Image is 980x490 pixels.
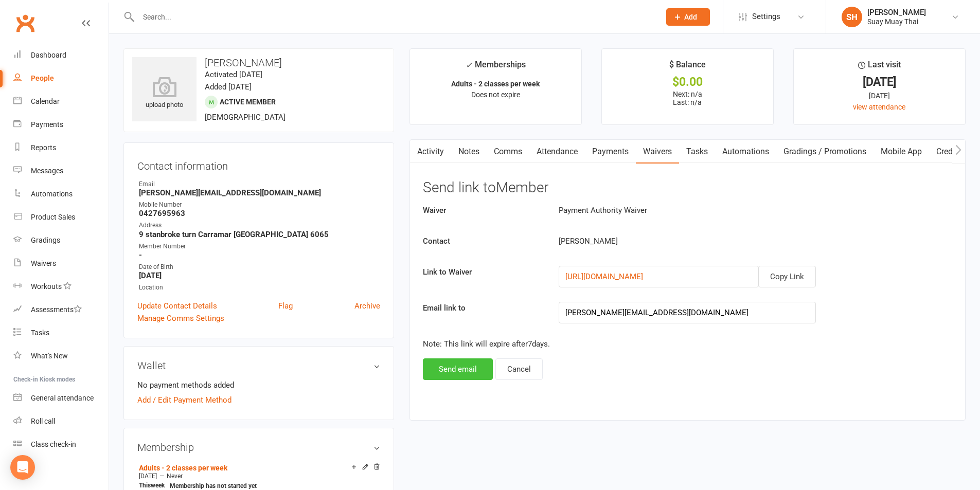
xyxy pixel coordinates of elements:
div: People [31,74,54,82]
a: People [13,67,109,90]
div: Memberships [466,58,526,77]
div: Product Sales [31,213,75,221]
a: Payments [13,113,109,136]
div: SH [842,7,862,27]
div: [PERSON_NAME] [551,235,869,247]
span: This [139,482,151,489]
a: Gradings [13,229,109,252]
div: Location [139,283,380,293]
div: upload photo [132,77,197,111]
div: General attendance [31,394,94,402]
a: Manage Comms Settings [137,312,224,324]
a: Assessments [13,298,109,321]
div: What's New [31,352,68,360]
div: week [136,482,167,489]
div: Mobile Number [139,200,380,210]
a: Mobile App [874,140,929,164]
div: Address [139,221,380,230]
div: — [136,472,380,480]
div: Assessments [31,305,82,314]
a: Add / Edit Payment Method [137,394,231,406]
h3: [PERSON_NAME] [132,57,385,68]
div: Last visit [858,58,901,77]
time: Activated [DATE] [205,70,262,79]
strong: 9 stanbroke turn Carramar [GEOGRAPHIC_DATA] 6065 [139,230,380,239]
span: Never [167,473,183,480]
p: Note: This link will expire after 7 days. [423,338,952,350]
div: [PERSON_NAME] [867,8,926,17]
div: Messages [31,167,63,175]
div: Open Intercom Messenger [10,455,35,480]
a: Automations [13,183,109,206]
span: Does not expire [471,90,520,99]
div: [DATE] [803,90,956,101]
label: Contact [415,235,551,247]
div: $0.00 [611,77,764,87]
a: Attendance [529,140,585,164]
div: $ Balance [669,58,706,77]
a: Product Sales [13,206,109,229]
a: Waivers [636,140,679,164]
a: Flag [278,300,293,312]
div: Workouts [31,282,62,291]
span: [DEMOGRAPHIC_DATA] [205,113,286,122]
strong: [PERSON_NAME][EMAIL_ADDRESS][DOMAIN_NAME] [139,188,380,197]
a: Gradings / Promotions [776,140,874,164]
a: Class kiosk mode [13,433,109,456]
a: Workouts [13,275,109,298]
strong: Adults - 2 classes per week [451,80,540,88]
i: ✓ [466,60,472,70]
div: Reports [31,143,56,152]
a: What's New [13,344,109,368]
h3: Membership [137,442,380,453]
h3: Wallet [137,360,380,371]
span: Active member [220,98,276,106]
a: view attendance [853,103,905,111]
a: Archive [354,300,380,312]
input: Search... [135,10,653,24]
a: Adults - 2 classes per week [139,464,227,472]
div: Waivers [31,259,56,267]
a: Dashboard [13,44,109,67]
strong: Membership has not started yet [170,482,257,489]
a: Clubworx [12,10,38,36]
div: Gradings [31,236,60,244]
span: [DATE] [139,473,157,480]
div: Dashboard [31,51,66,59]
a: Tasks [13,321,109,344]
a: General attendance kiosk mode [13,387,109,410]
strong: - [139,250,380,260]
span: Add [684,13,697,21]
button: Send email [423,358,493,380]
div: Automations [31,190,73,198]
strong: 0427695963 [139,209,380,218]
label: Link to Waiver [415,266,551,278]
div: Email [139,179,380,189]
div: Class check-in [31,440,76,448]
div: Tasks [31,329,49,337]
div: Payment Authority Waiver [551,204,869,216]
button: Add [666,8,710,26]
a: Calendar [13,90,109,113]
a: Messages [13,159,109,183]
div: Roll call [31,417,55,425]
button: Cancel [495,358,543,380]
label: Email link to [415,302,551,314]
a: Waivers [13,252,109,275]
button: Copy Link [758,266,816,287]
a: Activity [410,140,451,164]
span: Settings [752,5,780,28]
a: Update Contact Details [137,300,217,312]
label: Waiver [415,204,551,216]
a: Reports [13,136,109,159]
div: Suay Muay Thai [867,17,926,26]
div: Calendar [31,97,60,105]
strong: [DATE] [139,271,380,280]
a: [URL][DOMAIN_NAME] [565,272,643,281]
a: Automations [715,140,776,164]
p: Next: n/a Last: n/a [611,90,764,106]
div: [DATE] [803,77,956,87]
a: Roll call [13,410,109,433]
div: Member Number [139,242,380,251]
div: Date of Birth [139,262,380,272]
